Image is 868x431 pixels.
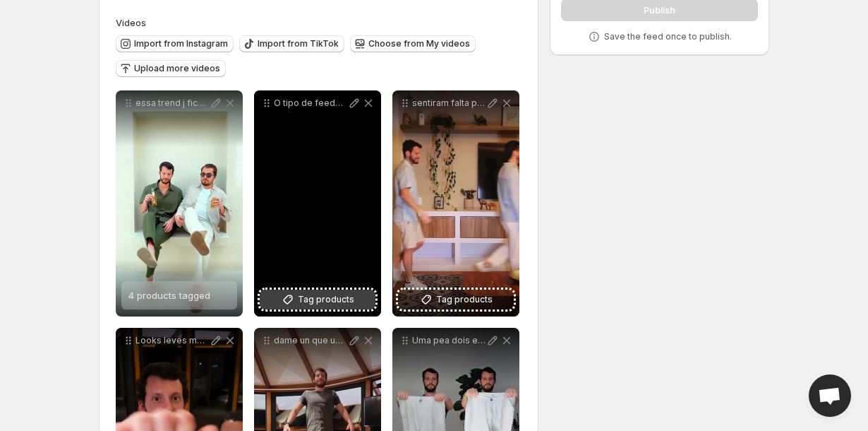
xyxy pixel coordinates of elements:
[116,90,243,317] div: essa trend j ficou meio passada talvez mas a gente amou gravar ela e isso o que importa n no meio...
[134,38,228,49] span: Import from Instagram
[258,38,339,49] span: Import from TikTok
[412,335,486,346] p: Uma pea dois estilos
[134,63,220,74] span: Upload more videos
[368,38,470,49] span: Choose from My videos
[809,374,851,417] div: Open chat
[274,98,347,109] p: O tipo de feedback que aquece o corao [PERSON_NAME] camisas que mais me deu trabalho que mais me ...
[135,335,209,346] p: Looks leves movimentos espontneos e boas vibraes sobre isso Porque roupa boa tambm aquela que [PE...
[412,98,486,109] p: sentiram falta pois a mar trouxe de volta quem vocs tanto amam [PERSON_NAME] o bmatarazzo36 nosso...
[392,90,519,317] div: sentiram falta pois a mar trouxe de volta quem vocs tanto amam [PERSON_NAME] o bmatarazzo36 nosso...
[604,31,732,42] p: Save the feed once to publish.
[239,35,344,52] button: Import from TikTok
[398,290,514,309] button: Tag products
[116,17,146,28] span: Videos
[254,90,381,317] div: O tipo de feedback que aquece o corao [PERSON_NAME] camisas que mais me deu trabalho que mais me ...
[436,293,493,307] span: Tag products
[298,293,354,307] span: Tag products
[116,60,226,77] button: Upload more videos
[350,35,476,52] button: Choose from My videos
[128,290,210,301] span: 4 products tagged
[274,335,347,346] p: dame un que um conjuntinho MARAM que o lookinho t pronto tem algo mgico no momento em que as peas...
[116,35,234,52] button: Import from Instagram
[260,290,375,309] button: Tag products
[135,98,209,109] p: essa trend j ficou meio passada talvez mas a gente amou gravar ela e isso o que importa n no meio...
